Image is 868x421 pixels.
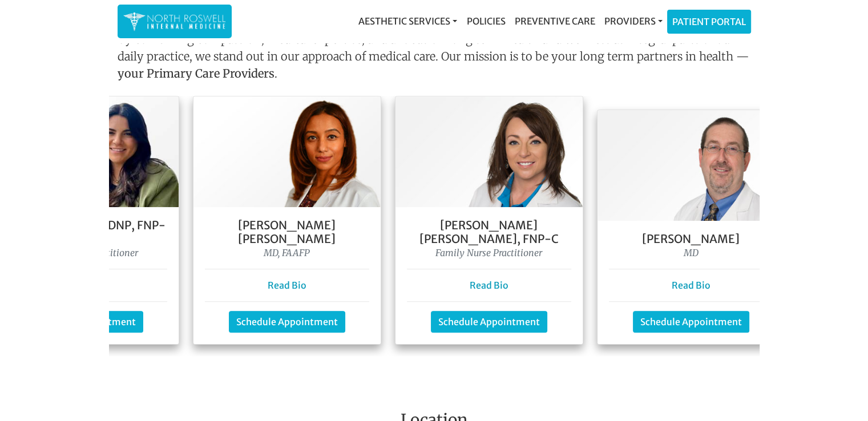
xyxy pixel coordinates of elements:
strong: your Primary Care Providers [118,66,274,80]
img: North Roswell Internal Medicine [123,10,226,33]
a: Read Bio [268,280,306,291]
a: Policies [462,10,510,33]
i: MD [684,247,699,258]
a: Schedule Appointment [229,311,345,333]
a: Patient Portal [668,10,750,33]
a: Providers [599,10,667,33]
img: Keela Weeks Leger, FNP-C [395,96,583,207]
p: By combining compassion, medical expertise, and a focus on long term health and wellness as integ... [118,31,751,87]
h5: [PERSON_NAME] [609,232,773,246]
img: Dr. George Kanes [597,110,785,221]
a: Read Bio [470,280,508,291]
a: Aesthetic Services [354,10,462,33]
h5: [PERSON_NAME] [PERSON_NAME] [205,218,369,246]
img: Dr. Farah Mubarak Ali MD, FAAFP [193,96,381,207]
a: Preventive Care [510,10,599,33]
a: Schedule Appointment [633,311,749,333]
h5: [PERSON_NAME] [PERSON_NAME], FNP-C [407,218,571,246]
i: Family Nurse Practitioner [435,247,542,258]
a: Read Bio [672,280,710,291]
a: Schedule Appointment [431,311,547,333]
i: MD, FAAFP [264,247,310,258]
